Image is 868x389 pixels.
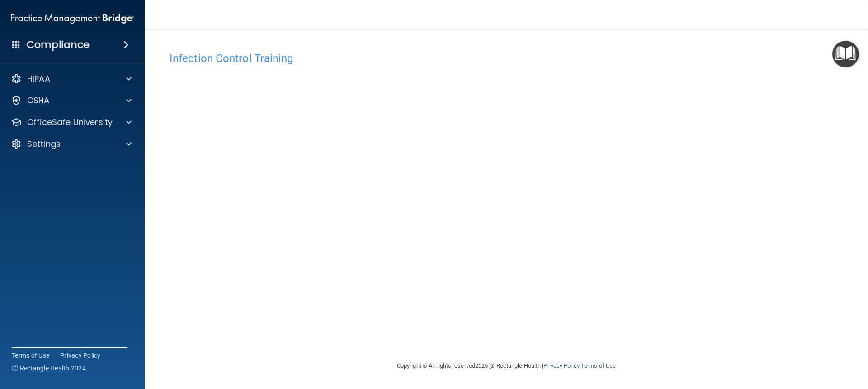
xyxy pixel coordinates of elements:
p: OSHA [27,95,50,106]
h4: Infection Control Training [170,53,843,64]
h4: Compliance [27,38,90,51]
a: Terms of Use [581,362,616,369]
a: Privacy Policy [543,362,579,369]
div: Copyright © All rights reserved 2025 @ Rectangle Health | | [341,351,671,380]
p: HIPAA [27,73,50,84]
a: Terms of Use [12,351,49,360]
img: PMB logo [11,10,134,28]
a: OfficeSafe University [11,117,132,128]
p: Settings [27,139,61,149]
a: Settings [11,139,132,149]
a: OSHA [11,95,132,106]
a: Privacy Policy [60,351,101,360]
a: HIPAA [11,73,132,84]
button: Open Resource Center [832,41,859,67]
iframe: infection-control-training [170,69,622,348]
p: OfficeSafe University [27,117,113,128]
span: Ⓒ Rectangle Health 2024 [12,364,86,373]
